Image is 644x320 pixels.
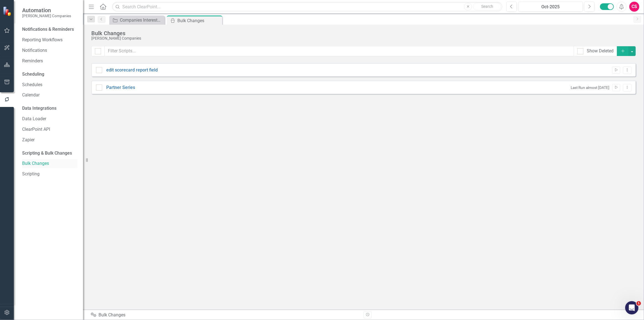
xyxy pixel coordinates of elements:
a: Data Loader [22,116,77,122]
input: Search ClearPoint... [112,2,502,12]
a: Bulk Changes [22,160,77,167]
a: Schedules [22,82,77,88]
button: CS [629,2,639,12]
a: Companies Interested Report [111,17,163,24]
a: Notifications [22,47,77,54]
img: ClearPoint Strategy [3,6,12,16]
div: Data Integrations [22,105,56,112]
div: Scripting & Bulk Changes [22,150,72,157]
button: Search [473,3,501,11]
span: Search [481,4,493,9]
div: [PERSON_NAME] Companies [91,36,633,40]
div: Show Deleted [587,48,614,54]
div: Bulk Changes [177,17,221,24]
input: Filter Scripts... [104,46,574,56]
a: Calendar [22,92,77,98]
div: Notifications & Reminders [22,26,74,33]
div: Bulk Changes [91,312,359,318]
a: Scripting [22,171,77,177]
a: ClearPoint API [22,126,77,133]
a: Reminders [22,58,77,64]
a: edit scorecard report field [106,67,158,73]
a: Zapier [22,137,77,143]
span: Automation [22,7,71,14]
small: Last Run almost [DATE] [571,85,609,90]
small: [PERSON_NAME] Companies [22,14,71,18]
button: Oct-2025 [518,2,583,12]
div: Bulk Changes [91,30,633,36]
div: Companies Interested Report [120,17,163,24]
div: Scheduling [22,71,44,78]
span: 1 [637,301,641,306]
iframe: Intercom live chat [625,301,638,314]
a: Partner Series [106,85,135,91]
a: Reporting Workflows [22,37,77,43]
div: Oct-2025 [520,4,581,10]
